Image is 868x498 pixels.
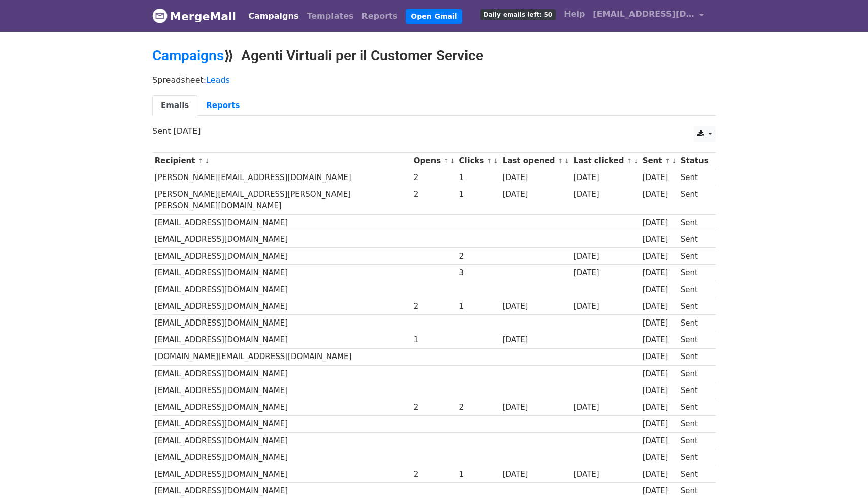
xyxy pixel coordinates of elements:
div: [DATE] [643,385,676,397]
a: ↓ [450,157,455,165]
a: ↑ [627,157,632,165]
td: Sent [678,186,711,215]
div: 1 [459,301,497,312]
td: Sent [678,365,711,382]
td: Sent [678,348,711,365]
td: Sent [678,298,711,315]
img: MergeMail logo [152,8,168,23]
td: [EMAIL_ADDRESS][DOMAIN_NAME] [152,265,411,281]
div: [DATE] [503,301,569,312]
td: Sent [678,332,711,348]
h2: ⟫ Agenti Virtuali per il Customer Service [152,47,716,64]
td: [EMAIL_ADDRESS][DOMAIN_NAME] [152,248,411,265]
td: [EMAIL_ADDRESS][DOMAIN_NAME] [152,466,411,483]
a: Campaigns [152,47,224,64]
td: [EMAIL_ADDRESS][DOMAIN_NAME] [152,214,411,231]
div: [DATE] [574,301,638,312]
div: [DATE] [574,189,638,200]
div: [DATE] [643,189,676,200]
a: ↑ [198,157,204,165]
td: [EMAIL_ADDRESS][DOMAIN_NAME] [152,231,411,247]
td: [EMAIL_ADDRESS][DOMAIN_NAME] [152,433,411,449]
div: [DATE] [643,469,676,480]
div: 2 [414,189,454,200]
div: [DATE] [643,452,676,464]
div: [DATE] [643,368,676,380]
td: Sent [678,433,711,449]
th: Clicks [457,153,500,169]
td: Sent [678,169,711,186]
div: [DATE] [643,234,676,245]
td: [PERSON_NAME][EMAIL_ADDRESS][DOMAIN_NAME] [152,169,411,186]
div: [DATE] [503,172,569,184]
div: [DATE] [643,418,676,430]
td: [EMAIL_ADDRESS][DOMAIN_NAME] [152,399,411,415]
a: Open Gmail [406,9,462,24]
a: Reports [197,95,248,116]
th: Status [678,153,711,169]
div: [DATE] [503,402,569,413]
div: [DATE] [643,402,676,413]
a: Help [560,4,589,24]
a: ↓ [633,157,639,165]
a: ↓ [204,157,210,165]
div: [DATE] [643,351,676,363]
span: [EMAIL_ADDRESS][DOMAIN_NAME] [593,8,694,20]
div: [DATE] [643,284,676,296]
th: Last opened [500,153,571,169]
td: Sent [678,281,711,298]
a: Reports [358,6,402,26]
div: 2 [414,301,454,312]
div: 1 [459,172,497,184]
td: [EMAIL_ADDRESS][DOMAIN_NAME] [152,281,411,298]
td: Sent [678,382,711,399]
div: [DATE] [643,251,676,262]
div: [DATE] [574,251,638,262]
div: [DATE] [574,469,638,480]
div: 1 [414,334,454,346]
th: Opens [411,153,457,169]
a: Templates [303,6,357,26]
td: [EMAIL_ADDRESS][DOMAIN_NAME] [152,365,411,382]
a: ↑ [558,157,563,165]
td: [EMAIL_ADDRESS][DOMAIN_NAME] [152,332,411,348]
td: Sent [678,231,711,247]
td: [EMAIL_ADDRESS][DOMAIN_NAME] [152,416,411,433]
div: 1 [459,189,497,200]
div: [DATE] [503,189,569,200]
td: Sent [678,416,711,433]
div: [DATE] [574,267,638,279]
p: Sent [DATE] [152,126,716,136]
div: [DATE] [643,317,676,329]
div: 2 [459,251,497,262]
a: ↓ [564,157,570,165]
div: [DATE] [574,172,638,184]
a: ↑ [443,157,449,165]
div: [DATE] [503,334,569,346]
div: 2 [414,469,454,480]
span: Daily emails left: 50 [480,9,556,20]
a: Campaigns [244,6,303,26]
td: Sent [678,399,711,415]
td: Sent [678,449,711,466]
a: ↓ [671,157,677,165]
div: [DATE] [503,469,569,480]
a: MergeMail [152,6,236,27]
th: Last clicked [571,153,640,169]
a: ↑ [487,157,492,165]
td: [EMAIL_ADDRESS][DOMAIN_NAME] [152,449,411,466]
div: [DATE] [643,334,676,346]
div: 2 [414,172,454,184]
td: Sent [678,315,711,332]
td: Sent [678,248,711,265]
div: [DATE] [643,217,676,229]
td: Sent [678,214,711,231]
td: [PERSON_NAME][EMAIL_ADDRESS][PERSON_NAME][PERSON_NAME][DOMAIN_NAME] [152,186,411,215]
a: Daily emails left: 50 [476,4,560,24]
div: [DATE] [643,485,676,497]
div: [DATE] [574,402,638,413]
a: ↓ [493,157,498,165]
td: [DOMAIN_NAME][EMAIL_ADDRESS][DOMAIN_NAME] [152,348,411,365]
div: [DATE] [643,172,676,184]
th: Sent [640,153,678,169]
